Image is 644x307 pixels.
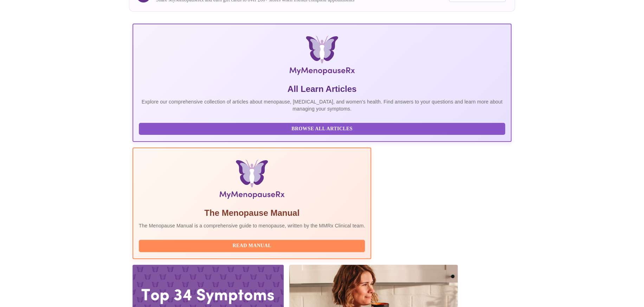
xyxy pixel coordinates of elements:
img: Menopause Manual [175,159,329,202]
p: The Menopause Manual is a comprehensive guide to menopause, written by the MMRx Clinical team. [139,222,365,229]
h5: The Menopause Manual [139,207,365,219]
p: Explore our comprehensive collection of articles about menopause, [MEDICAL_DATA], and women's hea... [139,98,505,112]
button: Read Manual [139,240,365,252]
a: Read Manual [139,242,367,248]
button: Browse All Articles [139,123,505,135]
span: Browse All Articles [146,125,498,133]
span: Read Manual [146,242,358,250]
img: MyMenopauseRx Logo [196,36,448,78]
a: Browse All Articles [139,125,507,131]
h5: All Learn Articles [139,83,505,95]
